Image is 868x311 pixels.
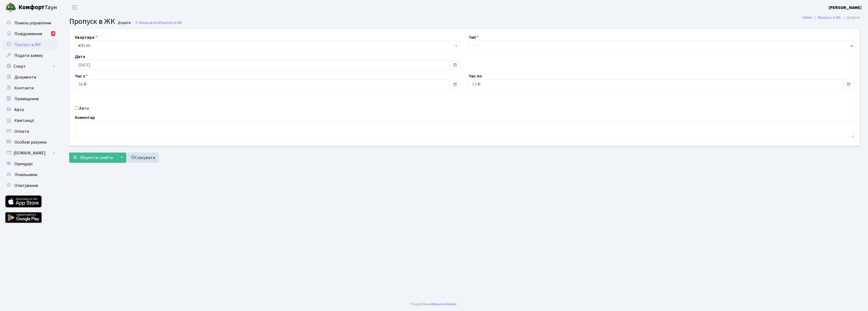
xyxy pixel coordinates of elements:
a: Назад до всіхПропуск в ЖК [135,20,182,25]
label: Авто [79,105,89,112]
label: Квартира [75,34,97,41]
span: Орендарі [14,161,33,167]
span: Особові рахунки [14,139,46,145]
span: Зберегти і вийти [79,155,113,161]
span: Авто [14,107,24,113]
a: Квитанції [3,115,57,126]
a: Панель управління [3,18,57,28]
li: Додати [841,15,860,21]
img: logo.png [5,2,16,13]
span: Квитанції [14,118,34,124]
a: [DOMAIN_NAME] [3,148,57,158]
button: Зберегти і вийти [69,153,116,163]
span: Таун [18,3,57,12]
a: Контакти [3,83,57,93]
span: <b>КТ</b>&nbsp;&nbsp;&nbsp;&nbsp;5-69 [75,41,461,51]
a: Пропуск в ЖК [3,39,57,50]
span: Документи [14,74,36,80]
span: Панель управління [14,20,51,26]
a: Авто [3,104,57,115]
b: [PERSON_NAME] [829,5,861,11]
span: Оплати [14,128,29,134]
a: Особові рахунки [3,137,57,148]
span: Контакти [14,85,34,91]
nav: breadcrumb [794,12,868,23]
b: КТ [78,43,83,48]
span: Повідомлення [14,31,42,37]
label: Коментар [75,114,95,121]
span: Пропуск в ЖК [69,16,115,27]
a: Спорт [3,61,57,72]
a: Повідомлення4 [3,28,57,39]
a: [PERSON_NAME] [829,4,861,11]
label: Тип [469,34,479,41]
span: Лічильники [14,172,37,178]
a: Пропуск в ЖК [818,15,841,20]
div: Розроблено . [410,301,458,307]
a: Скасувати [127,153,159,163]
a: Опитування [3,180,57,191]
a: Документи [3,72,57,83]
a: Admin [802,15,812,20]
a: Massive Kinetic [432,301,457,307]
span: Пропуск в ЖК [160,20,182,25]
b: Комфорт [18,3,44,12]
label: Час з [75,73,88,79]
button: Переключити навігацію [68,3,81,12]
div: 4 [51,31,55,36]
a: Приміщення [3,93,57,104]
a: Лічильники [3,169,57,180]
a: Подати заявку [3,50,57,61]
label: Дата [75,53,85,60]
span: Приміщення [14,96,39,102]
span: Подати заявку [14,53,43,59]
span: Пропуск в ЖК [14,42,41,48]
span: <b>КТ</b>&nbsp;&nbsp;&nbsp;&nbsp;5-69 [78,43,454,48]
small: Додати . [117,21,132,25]
span: Опитування [14,183,38,189]
a: Оплати [3,126,57,137]
label: Час по [469,73,482,79]
a: Орендарі [3,158,57,169]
